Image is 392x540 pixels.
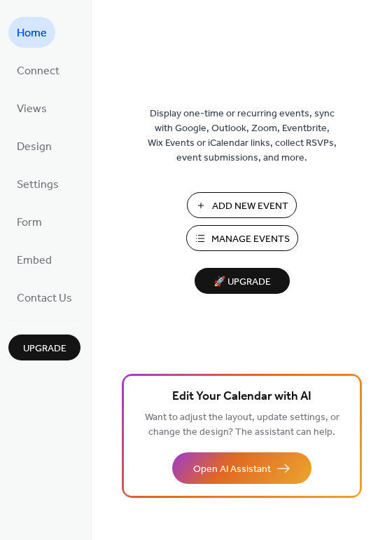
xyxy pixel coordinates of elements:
a: Form [8,206,50,237]
a: Contact Us [8,282,80,313]
span: Upgrade [23,342,66,356]
span: Edit Your Calendar with AI [172,387,311,407]
span: Home [17,22,47,45]
a: Settings [8,168,67,199]
button: Add New Event [187,192,297,218]
span: Want to adjust the layout, update settings, or change the design? The assistant can help. [145,408,339,442]
span: Open AI Assistant [193,462,271,477]
a: Home [8,17,55,48]
span: Embed [17,250,52,272]
span: Design [17,136,52,158]
span: Add New Event [212,199,288,214]
span: Settings [17,174,59,196]
button: Open AI Assistant [172,452,311,484]
button: Upgrade [8,335,80,360]
a: Design [8,130,60,161]
span: Manage Events [211,232,290,247]
span: Connect [17,60,59,83]
button: Manage Events [186,225,298,251]
span: 🚀 Upgrade [203,273,281,292]
a: Connect [8,55,68,86]
span: Views [17,98,47,121]
span: Contact Us [17,288,72,310]
span: Form [17,212,42,234]
button: 🚀 Upgrade [195,268,290,294]
span: Display one-time or recurring events, sync with Google, Outlook, Zoom, Eventbrite, Wix Events or ... [148,107,337,166]
a: Embed [8,244,60,275]
a: Views [8,93,55,123]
